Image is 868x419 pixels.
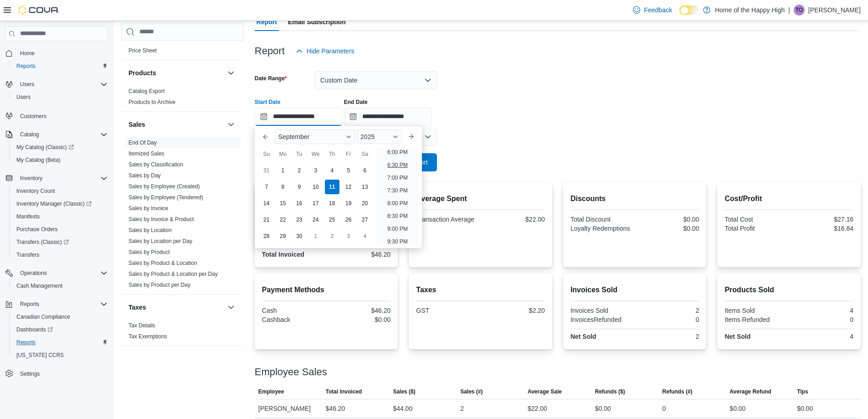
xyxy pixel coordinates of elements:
span: Operations [16,268,108,279]
button: Manifests [9,210,111,223]
div: Tu [292,147,307,161]
div: day-21 [259,212,274,227]
button: Home [2,47,111,60]
span: Purchase Orders [16,226,58,233]
div: [PERSON_NAME] [255,399,322,418]
button: Users [2,78,111,91]
a: Purchase Orders [13,224,62,235]
li: 7:30 PM [384,185,411,196]
input: Press the down key to enter a popover containing a calendar. Press the escape key to close the po... [255,108,342,126]
span: Email Subscription [288,13,346,31]
span: Home [20,50,35,57]
button: Purchase Orders [9,223,111,236]
a: Inventory Count [13,186,59,197]
a: Canadian Compliance [13,311,74,322]
div: $46.20 [328,307,390,314]
span: Reports [16,299,108,310]
span: Inventory Manager (Classic) [16,200,92,207]
span: Operations [20,269,47,277]
span: Inventory Count [16,187,55,195]
div: We [308,147,323,161]
div: 0 [637,316,699,323]
div: $46.20 [328,251,390,258]
div: 4 [791,333,853,340]
button: Inventory [2,172,111,185]
span: Sales by Employee (Tendered) [128,194,203,201]
span: Price Sheet [128,47,157,54]
div: day-13 [358,180,372,194]
a: Sales by Invoice [128,205,168,212]
span: TO [796,5,803,16]
li: 7:00 PM [384,172,411,183]
a: Itemized Sales [128,150,164,157]
span: Sales by Product & Location per Day [128,270,218,278]
div: Cashback [262,316,324,323]
a: Reports [13,61,39,72]
span: Purchase Orders [13,224,108,235]
span: Transfers (Classic) [16,238,69,246]
a: Users [13,92,34,103]
span: My Catalog (Beta) [16,156,61,164]
span: Sales by Location [128,227,172,234]
button: Reports [9,336,111,349]
span: Hide Parameters [307,47,354,56]
button: Reports [9,60,111,72]
nav: Complex example [5,43,108,404]
span: Catalog [16,129,108,140]
span: Products to Archive [128,98,175,106]
div: Button. Open the month selector. September is currently selected. [275,129,355,144]
div: day-18 [325,196,339,211]
a: Manifests [13,211,43,222]
a: Sales by Day [128,172,161,179]
h2: Taxes [416,285,545,295]
h2: Average Spent [416,193,545,204]
a: Dashboards [13,324,56,335]
span: My Catalog (Classic) [13,142,108,153]
strong: Net Sold [724,333,750,340]
div: Sa [358,147,372,161]
span: Average Sale [528,388,562,395]
span: My Catalog (Classic) [16,144,74,151]
span: Sales by Product & Location [128,259,197,267]
a: Sales by Location [128,227,172,233]
li: 8:30 PM [384,211,411,222]
div: Pricing [121,45,244,60]
span: Total Invoiced [326,388,362,395]
div: 2 [460,403,464,414]
div: day-6 [358,163,372,178]
span: Dashboards [16,326,53,333]
span: Manifests [13,211,108,222]
span: Inventory [20,175,42,182]
button: Transfers [9,248,111,261]
div: day-1 [276,163,290,178]
div: Items Sold [724,307,787,314]
button: Catalog [2,128,111,141]
a: Sales by Product [128,249,170,255]
a: Sales by Classification [128,161,183,168]
span: Washington CCRS [13,350,108,361]
p: [PERSON_NAME] [808,5,861,16]
div: $0.00 [595,403,611,414]
button: My Catalog (Beta) [9,154,111,166]
span: Refunds ($) [595,388,625,395]
div: Total Profit [724,225,787,232]
button: Products [226,67,236,78]
button: Taxes [226,302,236,313]
li: 6:00 PM [384,147,411,158]
div: $16.84 [791,225,853,232]
span: Dashboards [13,324,108,335]
span: Transfers (Classic) [13,237,108,248]
div: $2.20 [483,307,545,314]
a: My Catalog (Classic) [9,141,111,154]
div: Total Discount [570,216,633,223]
h2: Discounts [570,193,699,204]
button: Reports [2,298,111,310]
div: day-30 [292,229,307,243]
h3: Employee Sales [255,367,327,378]
div: day-28 [259,229,274,243]
div: day-26 [341,212,356,227]
div: day-11 [325,180,339,194]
